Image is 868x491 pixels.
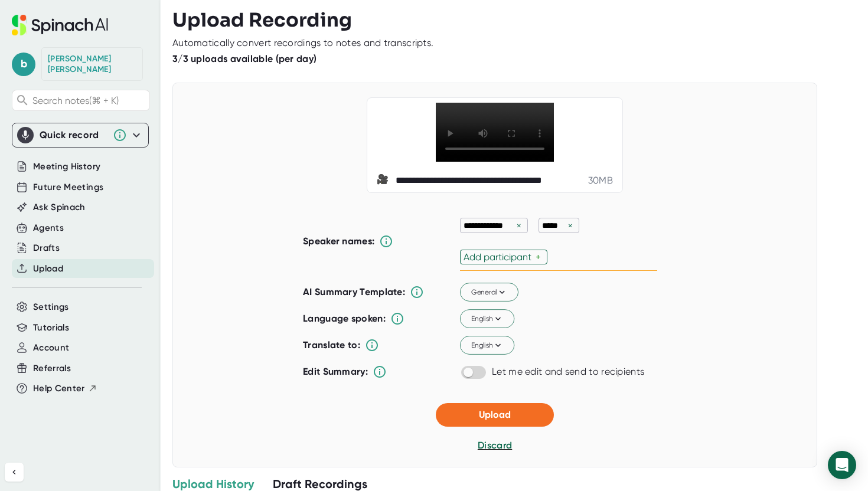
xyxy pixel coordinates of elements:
button: English [460,336,514,355]
button: Future Meetings [33,181,103,194]
h3: Upload Recording [172,9,856,31]
b: Translate to: [303,339,360,351]
button: Meeting History [33,160,100,174]
button: Upload [436,403,554,427]
button: Ask Spinach [33,201,86,214]
span: Search notes (⌘ + K) [32,95,146,106]
div: Open Intercom Messenger [828,451,856,479]
div: Quick record [40,129,107,141]
button: English [460,310,514,329]
div: + [536,251,544,263]
span: General [471,287,508,297]
span: English [471,313,504,324]
button: Upload [33,262,63,276]
span: Help Center [33,382,85,395]
div: Brian Gewirtz [48,54,136,74]
div: × [514,220,524,231]
span: video [377,174,391,188]
button: Settings [33,300,69,314]
button: Collapse sidebar [5,463,24,482]
button: Help Center [33,382,97,395]
button: Tutorials [33,321,69,335]
div: × [565,220,576,231]
button: Drafts [33,241,60,255]
b: Edit Summary: [303,366,368,377]
span: Discard [478,440,512,451]
b: AI Summary Template: [303,286,405,298]
button: Discard [478,438,512,453]
button: Agents [33,221,64,235]
b: Language spoken: [303,313,386,324]
button: Account [33,341,69,355]
span: English [471,340,504,351]
b: 3/3 uploads available (per day) [172,53,316,64]
div: Quick record [17,123,143,147]
div: Add participant [464,251,536,263]
div: 30 MB [588,175,613,186]
button: Referrals [33,362,71,375]
b: Speaker names: [303,235,374,247]
span: Upload [479,409,511,420]
span: b [12,53,35,76]
button: General [460,283,518,302]
div: Let me edit and send to recipients [492,366,644,378]
div: Automatically convert recordings to notes and transcripts. [172,37,433,49]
